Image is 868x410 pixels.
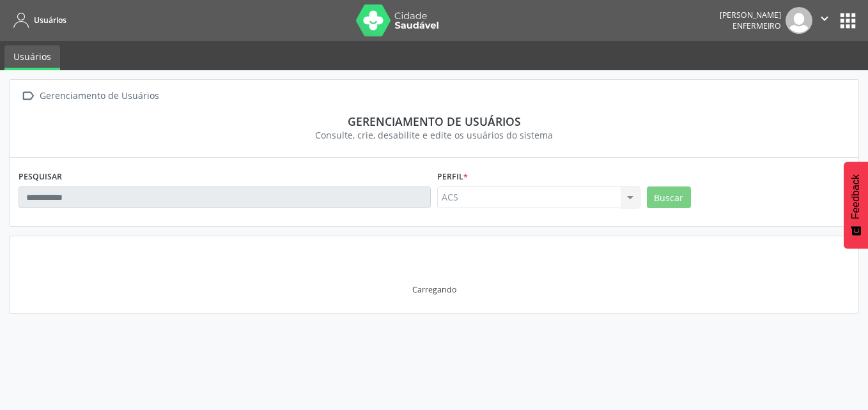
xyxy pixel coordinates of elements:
[818,11,832,26] i: 
[786,7,812,34] img: img
[837,10,859,32] button: apps
[27,114,841,128] div: Gerenciamento de usuários
[720,10,781,20] div: [PERSON_NAME]
[34,15,66,26] span: Usuários
[437,167,468,186] label: Perfil
[27,128,841,142] div: Consulte, crie, desabilite e edite os usuários do sistema
[732,20,781,31] span: Enfermeiro
[844,162,868,248] button: Feedback - Mostrar pesquisa
[412,284,456,295] div: Carregando
[850,174,862,219] span: Feedback
[812,7,837,34] button: 
[37,87,161,105] div: Gerenciamento de Usuários
[19,167,62,186] label: PESQUISAR
[9,10,66,31] a: Usuários
[647,186,691,208] button: Buscar
[4,45,60,70] a: Usuários
[19,87,37,105] i: 
[19,87,161,105] a:  Gerenciamento de Usuários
